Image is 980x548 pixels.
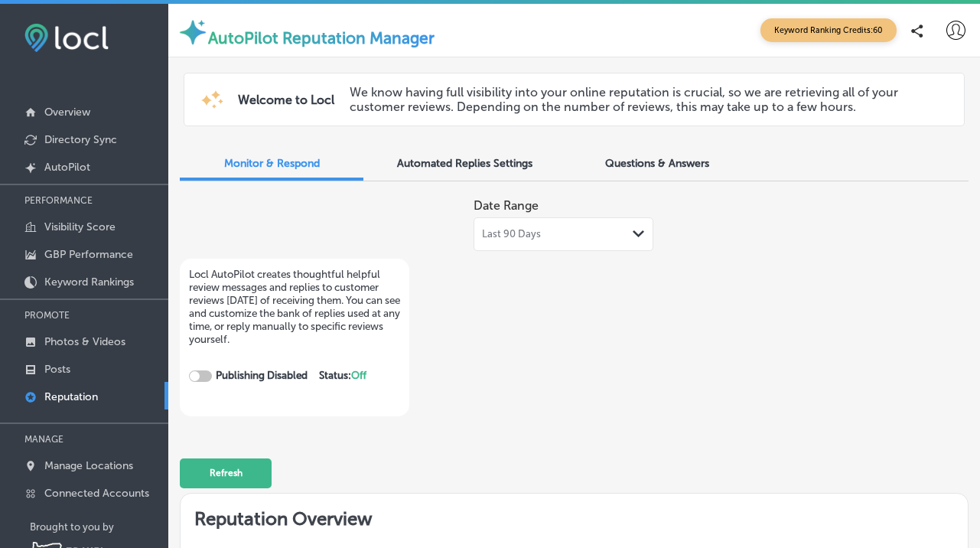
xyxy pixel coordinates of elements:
span: Off [351,369,366,382]
p: Connected Accounts [44,487,149,500]
strong: Publishing Disabled [216,369,308,382]
span: Automated Replies Settings [397,157,532,170]
p: We know having full visibility into your online reputation is crucial, so we are retrieving all o... [350,85,941,114]
span: Questions & Answers [605,157,709,170]
p: Brought to you by [30,521,168,533]
label: AutoPilot Reputation Manager [208,28,435,47]
p: Photos & Videos [44,335,125,348]
img: autopilot-icon [177,17,208,47]
p: Manage Locations [44,459,133,472]
p: Posts [44,363,70,376]
h2: Reputation Overview [181,494,968,539]
p: Keyword Rankings [44,276,134,289]
p: GBP Performance [44,248,133,261]
p: Directory Sync [44,133,117,146]
span: Welcome to Locl [238,93,334,107]
p: Reputation [44,390,98,403]
strong: Status: [319,369,366,382]
span: Keyword Ranking Credits: 60 [760,18,897,42]
p: Visibility Score [44,220,116,233]
button: Refresh [180,458,272,488]
label: Date Range [474,198,539,213]
p: Overview [44,106,90,119]
p: Locl AutoPilot creates thoughtful helpful review messages and replies to customer reviews [DATE] ... [189,268,400,346]
span: Monitor & Respond [224,157,320,170]
p: AutoPilot [44,161,90,174]
span: Last 90 Days [482,228,541,240]
img: fda3e92497d09a02dc62c9cd864e3231.png [24,24,109,52]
